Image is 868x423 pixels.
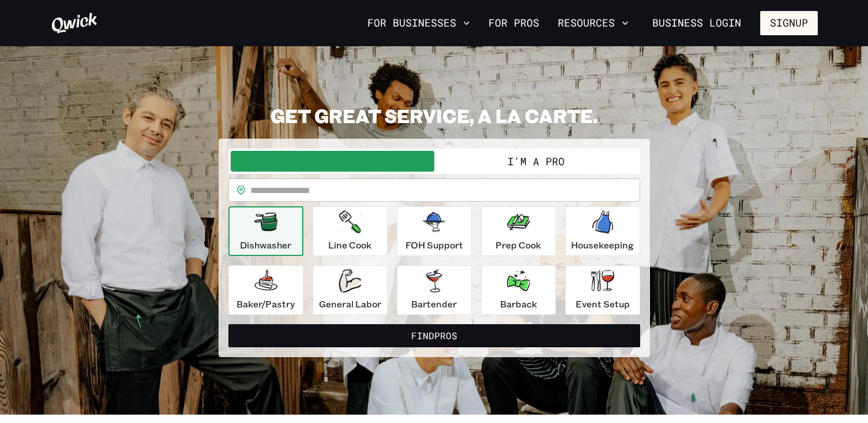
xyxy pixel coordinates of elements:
[240,238,291,252] p: Dishwasher
[484,13,544,33] a: For Pros
[434,151,638,172] button: I'm a Pro
[642,11,751,35] a: Business Login
[576,297,630,311] p: Event Setup
[481,206,556,256] button: Prep Cook
[500,297,537,311] p: Barback
[481,265,556,315] button: Barback
[760,11,818,35] button: Signup
[328,238,371,252] p: Line Cook
[313,265,388,315] button: General Labor
[411,297,457,311] p: Bartender
[363,13,475,33] button: For Businesses
[553,13,633,33] button: Resources
[313,206,388,256] button: Line Cook
[228,206,303,256] button: Dishwasher
[228,265,303,315] button: Baker/Pastry
[405,238,463,252] p: FOH Support
[219,104,650,127] h2: GET GREAT SERVICE, A LA CARTE.
[495,238,541,252] p: Prep Cook
[571,238,634,252] p: Housekeeping
[236,297,295,311] p: Baker/Pastry
[319,297,381,311] p: General Labor
[565,206,640,256] button: Housekeeping
[231,151,434,172] button: I'm a Business
[565,265,640,315] button: Event Setup
[397,206,472,256] button: FOH Support
[228,324,640,347] button: FindPros
[397,265,472,315] button: Bartender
